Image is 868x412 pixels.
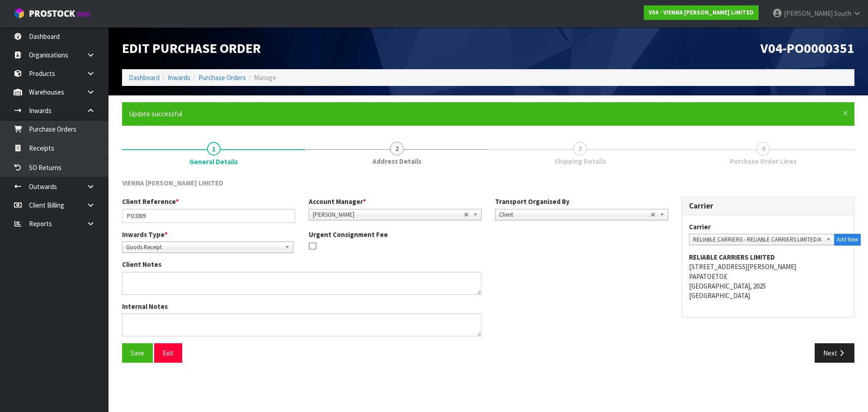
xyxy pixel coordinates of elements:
span: × [843,107,848,119]
span: ProStock [29,8,75,19]
label: Urgent Consignment Fee [309,230,388,239]
label: Client Reference [122,197,179,206]
span: Goods Receipt [126,242,281,253]
label: Carrier [689,222,711,232]
span: VIENNA [PERSON_NAME] LIMITED [122,179,223,187]
label: Client Notes [122,260,161,269]
a: Dashboard [129,73,160,82]
span: 4 [756,142,770,156]
span: General Details [122,171,854,370]
span: [PERSON_NAME] [313,209,464,220]
span: General Details [189,157,238,166]
strong: V04 - VIENNA [PERSON_NAME] LIMITED [649,9,754,16]
small: WMS [77,10,91,19]
label: Internal Notes [122,302,168,311]
address: [STREET_ADDRESS][PERSON_NAME] PAPATOETOE [GEOGRAPHIC_DATA], 2025 [GEOGRAPHIC_DATA] [689,252,848,301]
label: Transport Organised By [495,197,570,206]
a: Purchase Orders [198,73,246,82]
span: 2 [390,142,404,156]
span: South [834,9,851,18]
span: 1 [207,142,221,156]
span: [PERSON_NAME] [784,9,833,18]
span: Manage [254,73,276,82]
button: Add New [834,234,861,246]
a: Inwards [168,73,190,82]
label: Account Manager [309,197,366,206]
label: Inwards Type [122,230,168,239]
span: Update successful [129,109,182,118]
span: Purchase Order Lines [730,156,797,166]
span: Edit Purchase Order [122,39,261,57]
img: cube-alt.png [14,8,25,19]
span: V04-PO0000351 [760,39,854,57]
span: Shipping Details [554,156,606,166]
button: Save [122,343,153,363]
button: Exit [154,343,182,363]
a: V04 - VIENNA [PERSON_NAME] LIMITED [644,5,759,20]
span: 3 [573,142,587,156]
span: Address Details [373,156,421,166]
span: Client [499,209,651,220]
input: Client Reference [122,209,295,223]
strong: RELIABLE CARRIERS LIMITED [689,253,775,261]
button: Next [815,343,854,363]
h3: Carrier [689,202,848,210]
span: RELIABLE CARRIERS - RELIABLE CARRIERS LIMITED [693,234,817,245]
